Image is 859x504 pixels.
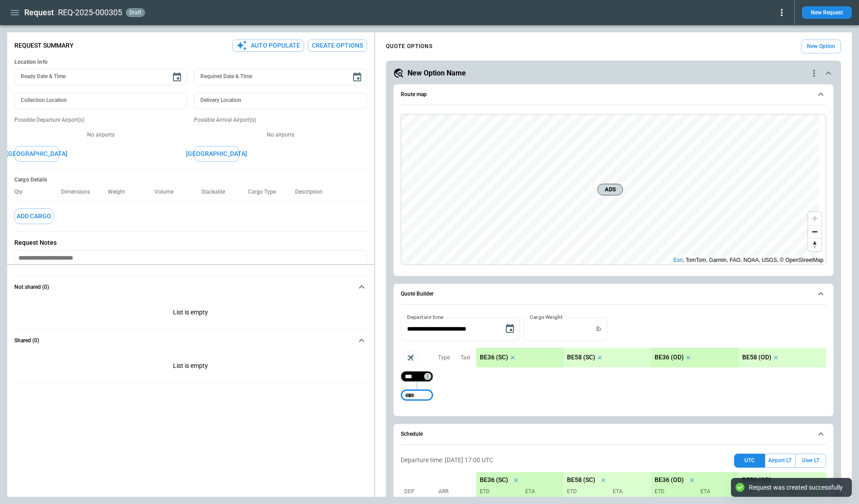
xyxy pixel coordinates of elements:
[567,354,595,361] p: BE58 (SC)
[14,177,367,183] h6: Cargo Details
[401,317,826,405] div: Quote Builder
[401,114,826,265] div: Route map
[460,354,470,362] p: Taxi
[655,354,684,361] p: BE36 (OD)
[765,454,795,468] button: Airport LT
[308,40,367,52] button: Create Options
[14,239,367,247] p: Request Notes
[61,189,97,195] p: Dimensions
[404,351,418,364] span: Aircraft selection
[697,488,735,495] p: ETA
[14,208,53,224] button: Add Cargo
[401,92,427,97] h6: Route map
[501,320,519,338] button: Choose date, selected date is Sep 24, 2025
[14,146,59,162] button: [GEOGRAPHIC_DATA]
[14,351,367,383] p: List is empty
[401,424,826,445] button: Schedule
[801,40,841,53] button: New Option
[609,488,648,495] p: ETA
[655,488,693,495] p: ETD
[404,488,436,495] p: Dep
[194,146,239,162] button: [GEOGRAPHIC_DATA]
[155,189,181,195] p: Volume
[14,338,39,344] h6: Shared (0)
[14,351,367,383] div: Not shared (0)
[401,456,493,464] p: Departure time: [DATE] 17:00 UTC
[808,225,821,238] button: Zoom out
[734,454,765,468] button: UTC
[673,256,824,265] div: , TomTom, Garmin, FAO, NOAA, USGS, © OpenStreetMap
[530,313,562,321] label: Cargo Weight
[795,454,826,468] button: User LT
[808,238,821,251] button: Reset bearing to north
[386,44,433,49] h4: QUOTE OPTIONS
[128,9,143,16] span: draft
[194,131,367,139] p: No airports
[596,325,601,333] p: lb
[567,488,605,495] p: ETD
[14,284,49,290] h6: Not shared (0)
[522,488,560,495] p: ETA
[401,115,819,265] canvas: Map
[438,488,470,495] p: Arr
[808,212,821,225] button: Zoom in
[14,276,367,298] button: Not shared (0)
[14,42,74,49] p: Request Summary
[295,189,330,195] p: Description
[248,189,283,195] p: Cargo Type
[232,40,304,52] button: Auto Populate
[401,371,433,382] div: Too short
[401,84,826,105] button: Route map
[480,354,508,361] p: BE36 (SC)
[393,68,834,79] button: New Option Namequote-option-actions
[201,189,232,195] p: Stackable
[567,476,595,484] p: BE58 (SC)
[655,476,684,484] p: BE36 (OD)
[742,354,771,361] p: BE58 (OD)
[601,185,619,194] span: ADS
[438,354,450,362] p: Type
[14,298,367,329] p: List is empty
[108,189,132,195] p: Weight
[14,116,187,124] p: Possible Departure Airport(s)
[407,68,466,78] h5: New Option Name
[802,6,852,19] button: New Request
[809,68,819,79] div: quote-option-actions
[14,131,187,139] p: No airports
[749,483,843,491] div: Request was created successfully
[401,291,434,297] h6: Quote Builder
[14,330,367,351] button: Shared (0)
[742,476,771,484] p: BE58 (OD)
[401,284,826,305] button: Quote Builder
[673,257,683,263] a: Esri
[480,476,508,484] p: BE36 (SC)
[194,116,367,124] p: Possible Arrival Airport(s)
[480,488,518,495] p: ETD
[14,298,367,329] div: Not shared (0)
[401,390,433,401] div: Too short
[168,68,186,86] button: Choose date
[348,68,366,86] button: Choose date
[14,59,367,66] h6: Location Info
[24,7,54,18] h1: Request
[58,7,122,18] h2: REQ-2025-000305
[401,431,423,437] h6: Schedule
[476,348,826,367] div: scrollable content
[14,189,30,195] p: Qty
[407,313,444,321] label: Departure time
